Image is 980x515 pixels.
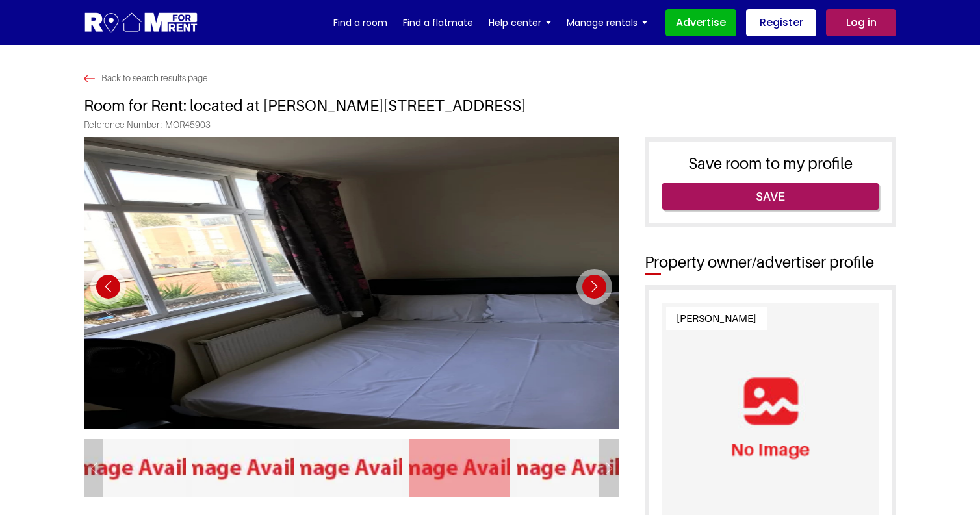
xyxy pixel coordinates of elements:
a: Register [746,9,816,36]
img: Logo for Room for Rent, featuring a welcoming design with a house icon and modern typography [84,11,199,35]
a: Find a flatmate [403,13,473,32]
h3: Save room to my profile [662,155,879,173]
a: Manage rentals [567,13,647,32]
img: Search [84,75,95,82]
a: Save [662,183,879,210]
span: Reference Number : MOR45903 [84,119,896,137]
h2: Property owner/advertiser profile [638,253,896,272]
a: Back to search results page [84,73,208,84]
a: Help center [489,13,551,32]
span: [PERSON_NAME] [666,307,767,330]
a: Advertise [665,9,736,36]
div: Previous slide [90,269,126,305]
div: Next slide [576,269,612,305]
a: Log in [826,9,896,36]
a: Find a room [333,13,387,32]
h1: Room for Rent: located at [PERSON_NAME][STREET_ADDRESS] [84,84,896,119]
img: Photo 4 of common area located at 1 Stafford Cl, London NW6 5TW, UK [84,137,619,429]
